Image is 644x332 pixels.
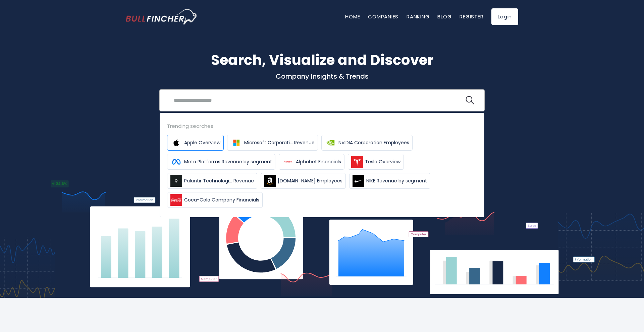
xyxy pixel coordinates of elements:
img: search icon [466,96,474,105]
a: Microsoft Corporati... Revenue [227,135,318,151]
h1: Search, Visualize and Discover [126,50,518,71]
img: bullfincher logo [126,9,198,24]
a: Coca-Cola Company Financials [167,192,263,208]
a: NVIDIA Corporation Employees [321,135,413,151]
span: Meta Platforms Revenue by segment [184,158,272,165]
a: Login [491,8,518,25]
a: Alphabet Financials [279,154,344,170]
span: Tesla Overview [365,158,400,165]
span: NIKE Revenue by segment [366,177,427,184]
p: Company Insights & Trends [126,72,518,81]
div: Trending searches [167,122,477,130]
p: What's trending [126,125,518,132]
span: Alphabet Financials [296,158,341,165]
a: Go to homepage [126,9,198,24]
a: Ranking [407,13,429,20]
a: Home [345,13,360,20]
span: Microsoft Corporati... Revenue [244,139,315,146]
a: Meta Platforms Revenue by segment [167,154,275,170]
span: Apple Overview [184,139,220,146]
a: Palantir Technologi... Revenue [167,173,257,189]
a: Apple Overview [167,135,224,151]
span: Palantir Technologi... Revenue [184,177,254,184]
a: Register [460,13,483,20]
a: [DOMAIN_NAME] Employees [261,173,346,189]
span: [DOMAIN_NAME] Employees [278,177,342,184]
a: Companies [368,13,398,20]
span: NVIDIA Corporation Employees [338,139,409,146]
a: Tesla Overview [348,154,404,170]
a: Blog [437,13,451,20]
a: NIKE Revenue by segment [349,173,430,189]
span: Coca-Cola Company Financials [184,196,259,203]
